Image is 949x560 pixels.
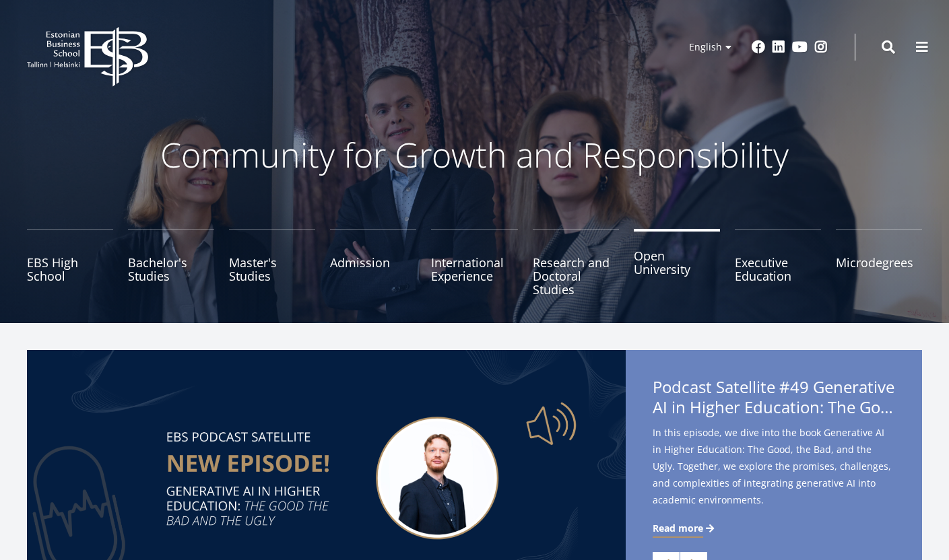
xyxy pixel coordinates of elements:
[653,522,717,535] a: Read more
[814,40,828,54] a: Instagram
[653,397,895,417] span: AI in Higher Education: The Good, the Bad, and the Ugly
[653,522,703,535] span: Read more
[772,40,785,54] a: Linkedin
[634,229,720,296] a: Open University
[118,135,832,175] p: Community for Growth and Responsibility
[735,229,821,296] a: Executive Education
[533,229,619,296] a: Research and Doctoral Studies
[836,229,922,296] a: Microdegrees
[431,229,517,296] a: International Experience
[128,229,214,296] a: Bachelor's Studies
[330,229,416,296] a: Admission
[229,229,315,296] a: Master's Studies
[752,40,765,54] a: Facebook
[653,377,895,421] span: Podcast Satellite #49 Generative
[27,229,113,296] a: EBS High School
[792,40,808,54] a: Youtube
[653,424,895,508] span: In this episode, we dive into the book Generative AI in Higher Education: The Good, the Bad, and ...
